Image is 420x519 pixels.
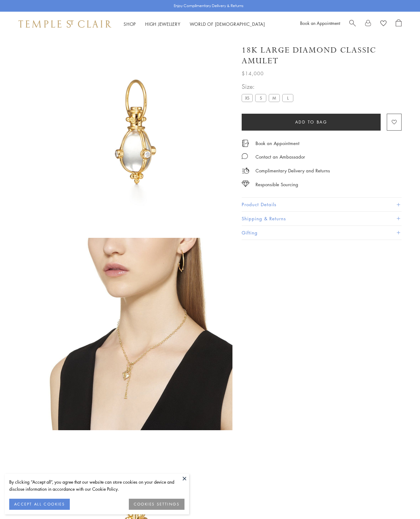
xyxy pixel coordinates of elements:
button: COOKIES SETTINGS [129,499,184,510]
a: View Wishlist [380,19,386,29]
span: Size: [242,81,296,92]
a: Book an Appointment [300,20,340,26]
p: Complimentary Delivery and Returns [256,167,330,175]
a: ShopShop [124,21,136,27]
a: High JewelleryHigh Jewellery [145,21,180,27]
label: S [255,94,266,102]
label: L [282,94,293,102]
a: Book an Appointment [256,140,299,147]
label: XS [242,94,253,102]
img: MessageIcon-01_2.svg [242,153,248,159]
div: Contact an Ambassador [256,153,305,161]
nav: Main navigation [124,20,265,28]
img: icon_appointment.svg [242,140,249,147]
img: icon_sourcing.svg [242,181,249,187]
div: Responsible Sourcing [256,181,298,188]
button: Shipping & Returns [242,212,402,226]
iframe: Gorgias live chat messenger [389,490,414,513]
img: Temple St. Clair [18,20,111,28]
button: Add to bag [242,114,381,131]
div: By clicking “Accept all”, you agree that our website can store cookies on your device and disclos... [9,478,184,493]
img: icon_delivery.svg [242,167,249,175]
a: Search [349,19,356,29]
span: Add to bag [295,119,327,125]
label: M [269,94,280,102]
a: Open Shopping Bag [396,19,402,29]
button: Gifting [242,226,402,240]
p: Enjoy Complimentary Delivery & Returns [174,3,244,9]
button: Product Details [242,198,402,211]
span: $14,000 [242,69,264,77]
h1: 18K Large Diamond Classic Amulet [242,45,402,66]
img: P51800-E9 [40,36,232,229]
a: World of [DEMOGRAPHIC_DATA]World of [DEMOGRAPHIC_DATA] [190,21,265,27]
img: P51800-E9 [40,238,232,430]
button: ACCEPT ALL COOKIES [9,499,70,510]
